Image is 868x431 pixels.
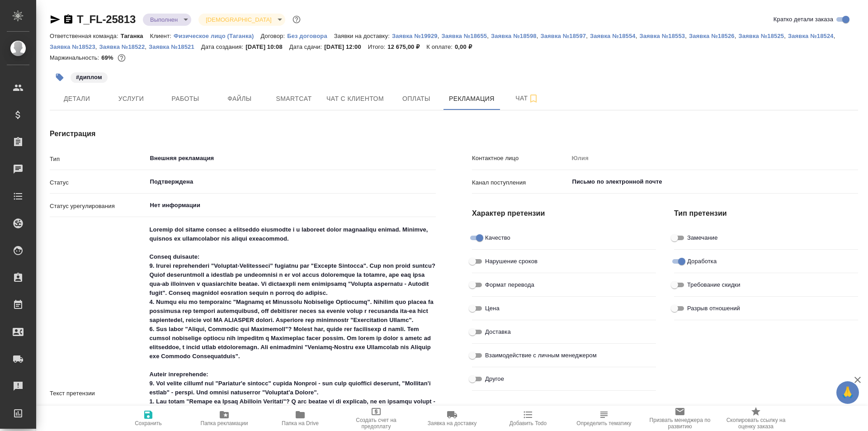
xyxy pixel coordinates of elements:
span: Создать счет на предоплату [344,417,409,430]
button: Заявка №18522 [99,43,145,52]
p: #диплом [76,73,102,82]
p: Дата сдачи: [289,43,324,50]
h4: Характер претензии [472,208,656,219]
button: Заявка №19929 [392,32,438,41]
p: , [834,33,838,39]
p: Контактное лицо [472,154,569,163]
span: Доставка [485,327,511,336]
p: Итого: [368,43,387,50]
button: Заявка №18554 [590,32,636,41]
span: Добавить Todo [509,420,547,426]
button: Определить тематику [566,406,642,431]
p: Текст претензии [50,389,146,398]
p: Тип [50,155,146,164]
span: Другое [485,374,504,384]
button: Open [853,181,855,183]
button: Заявка №18597 [540,32,586,41]
p: Канал поступления [472,178,569,187]
span: Нарушение сроков [485,257,538,266]
button: 3325.55 RUB; [116,52,127,64]
p: , [636,33,640,39]
span: Разрыв отношений [687,304,740,313]
span: Рекламация [449,93,495,104]
p: [DATE] 10:08 [245,43,289,50]
button: Создать счет на предоплату [338,406,414,431]
p: Заявка №18523 [50,43,95,50]
p: Заявка №18553 [639,33,685,39]
p: Договор: [260,33,287,39]
p: , [487,33,491,39]
p: Заявка №18598 [491,33,537,39]
p: Дата создания: [201,43,245,50]
p: Ответственная команда: [50,33,121,39]
p: Заявка №18526 [689,33,735,39]
button: Заявка №18526 [689,32,735,41]
span: Скопировать ссылку на оценку заказа [723,417,788,430]
button: Заявка №18525 [738,32,784,41]
span: Формат перевода [485,280,534,289]
span: Доработка [687,257,717,266]
button: Заявка №18521 [149,43,201,52]
div: Выполнен [198,14,285,26]
span: Чат [505,93,549,104]
h4: Тип претензии [674,208,858,219]
p: Заявка №18525 [738,33,784,39]
p: 0,00 ₽ [455,43,479,50]
p: , [438,33,442,39]
p: , [685,33,689,39]
button: Добавить Todo [490,406,566,431]
button: Open [431,181,433,183]
p: 12 675,00 ₽ [387,43,426,50]
span: Призвать менеджера по развитию [647,417,712,430]
span: Замечание [687,233,718,242]
p: Клиент: [150,33,174,39]
p: К оплате: [426,43,455,50]
span: Чат с клиентом [326,93,384,104]
span: Smartcat [272,93,316,104]
button: Заявка №18553 [639,32,685,41]
p: Заявка №18554 [590,33,636,39]
span: Услуги [109,93,153,104]
p: , [735,33,739,39]
button: Папка рекламации [186,406,262,431]
p: Заявка №18597 [540,33,586,39]
span: Оплаты [395,93,438,104]
input: Пустое поле [569,152,859,165]
span: Заявка на доставку [428,420,476,426]
a: Физическое лицо (Таганка) [174,32,261,39]
p: Заявка №18521 [149,43,201,50]
span: диплом [70,73,108,81]
button: Open [431,204,433,206]
button: Заявка №18598 [491,32,537,41]
svg: Подписаться [528,93,539,104]
button: Сохранить [110,406,186,431]
button: Папка на Drive [262,406,338,431]
p: , [784,33,788,39]
p: Статус урегулирования [50,202,146,211]
p: Без договора [287,33,334,39]
a: Без договора [287,32,334,39]
p: Статус [50,178,146,187]
a: T_FL-25813 [77,13,136,25]
p: Заявки на доставку: [334,33,392,39]
button: Скопировать ссылку для ЯМессенджера [50,14,61,25]
button: Заявка №18655 [441,32,487,41]
button: Open [431,157,433,159]
p: , [145,43,149,50]
p: Заявка №19929 [392,33,438,39]
p: 69% [101,54,115,61]
p: , [537,33,541,39]
p: [DATE] 12:00 [324,43,368,50]
button: [DEMOGRAPHIC_DATA] [203,16,274,24]
span: Папка рекламации [201,420,248,426]
button: Доп статусы указывают на важность/срочность заказа [291,14,302,25]
span: Взаимодействие с личным менеджером [485,351,597,360]
button: Скопировать ссылку [63,14,74,25]
span: Работы [164,93,207,104]
h4: Регистрация [50,128,436,139]
button: Заявка №18523 [50,43,95,52]
p: Физическое лицо (Таганка) [174,33,261,39]
button: Добавить тэг [50,67,70,87]
button: Призвать менеджера по развитию [642,406,718,431]
span: Файлы [218,93,261,104]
